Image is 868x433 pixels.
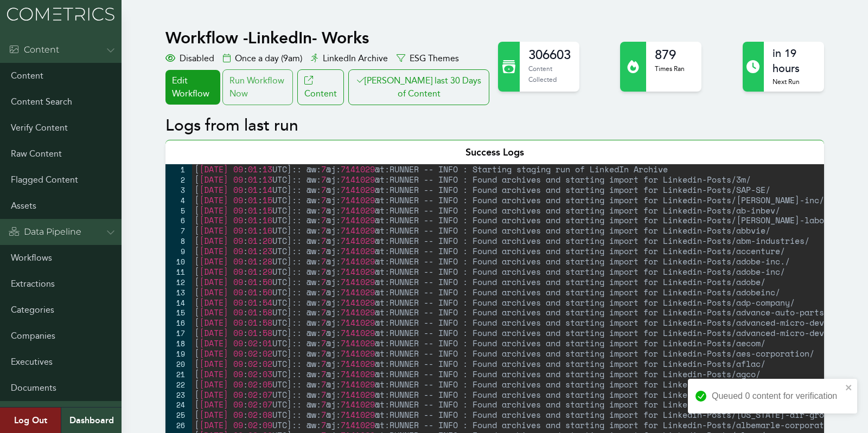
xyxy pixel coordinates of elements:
div: Once a day (9am) [223,52,302,65]
div: 3 [165,185,192,195]
div: 4 [165,195,192,205]
div: Queued 0 content for verification [712,390,842,403]
div: 26 [165,420,192,430]
div: 1 [165,164,192,175]
p: Content Collected [528,63,571,85]
div: 7 [165,225,192,236]
div: 25 [165,410,192,420]
div: 6 [165,215,192,225]
div: Data Pipeline [9,225,81,238]
p: Times Ran [655,63,685,74]
button: [PERSON_NAME] last 30 Days of Content [348,69,489,105]
div: Success Logs [165,140,824,164]
div: 12 [165,277,192,287]
div: 21 [165,369,192,379]
div: 17 [165,328,192,338]
div: 10 [165,256,192,267]
div: 2 [165,175,192,185]
div: 9 [165,246,192,256]
h2: in 19 hours [773,46,815,76]
div: 18 [165,338,192,348]
div: 14 [165,298,192,308]
div: 15 [165,307,192,318]
div: 24 [165,399,192,410]
div: 8 [165,236,192,246]
a: Dashboard [61,408,122,433]
a: Edit Workflow [165,70,220,105]
div: ESG Themes [397,52,459,65]
div: 20 [165,359,192,369]
div: 19 [165,348,192,359]
button: close [845,383,853,392]
div: 11 [165,267,192,277]
div: 5 [165,205,192,216]
h1: Workflow - LinkedIn- Works [165,28,492,48]
p: Next Run [773,76,815,87]
h2: 306603 [528,46,571,63]
a: Content [297,69,344,105]
div: 16 [165,318,192,328]
div: Run Workflow Now [222,69,293,105]
h2: Logs from last run [165,116,824,135]
div: 13 [165,287,192,298]
div: Disabled [165,52,214,65]
div: LinkedIn Archive [311,52,388,65]
div: 23 [165,390,192,400]
div: Content [9,43,59,56]
div: 22 [165,379,192,390]
h2: 879 [655,46,685,63]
